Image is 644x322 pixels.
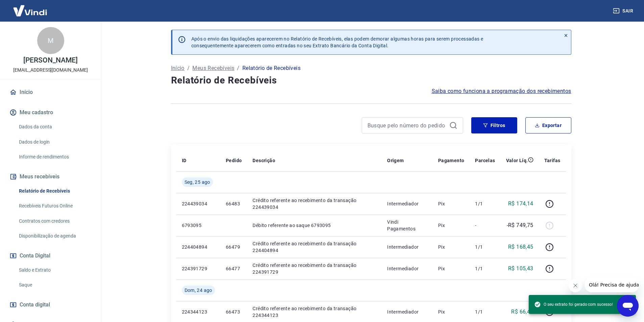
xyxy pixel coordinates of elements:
img: Vindi [8,0,52,21]
p: 66477 [226,265,242,272]
p: Intermediador [387,200,427,207]
p: ID [182,157,187,164]
button: Conta Digital [8,248,93,263]
p: R$ 66,43 [511,308,533,316]
a: Saiba como funciona a programação dos recebimentos [432,87,571,95]
p: 66473 [226,308,242,315]
a: Dados de login [16,135,93,149]
p: Crédito referente ao recebimento da transação 224439034 [253,197,376,210]
button: Sair [612,5,636,17]
p: 1/1 [475,244,495,250]
a: Início [8,85,93,100]
iframe: Fechar mensagem [569,279,582,292]
input: Busque pelo número do pedido [367,120,447,130]
a: Saque [16,278,93,292]
p: 66483 [226,200,242,207]
p: Débito referente ao saque 6793095 [253,222,376,229]
p: 1/1 [475,308,495,315]
p: 224344123 [182,308,215,315]
p: [PERSON_NAME] [23,57,77,64]
p: 6793095 [182,222,215,229]
a: Início [171,64,185,72]
p: 224404894 [182,244,215,250]
p: 1/1 [475,200,495,207]
p: / [187,64,190,72]
p: 66479 [226,244,242,250]
p: Pix [438,308,464,315]
p: Intermediador [387,244,427,250]
button: Filtros [471,117,517,133]
p: Origem [387,157,404,164]
p: Descrição [253,157,275,164]
a: Relatório de Recebíveis [16,184,93,198]
p: Após o envio das liquidações aparecerem no Relatório de Recebíveis, elas podem demorar algumas ho... [191,35,483,49]
p: Vindi Pagamentos [387,219,427,232]
h4: Relatório de Recebíveis [171,74,571,87]
a: Contratos com credores [16,214,93,228]
p: Relatório de Recebíveis [242,64,301,72]
button: Meus recebíveis [8,169,93,184]
a: Dados da conta [16,120,93,134]
iframe: Botão para abrir a janela de mensagens [617,295,639,317]
p: / [237,64,239,72]
p: 224439034 [182,200,215,207]
p: Intermediador [387,265,427,272]
p: -R$ 749,75 [507,221,533,229]
p: - [475,222,495,229]
p: Crédito referente ao recebimento da transação 224404894 [253,240,376,254]
span: O seu extrato foi gerado com sucesso! [534,301,613,308]
a: Informe de rendimentos [16,150,93,164]
p: Intermediador [387,308,427,315]
span: Olá! Precisa de ajuda? [4,5,57,10]
p: Crédito referente ao recebimento da transação 224344123 [253,305,376,319]
span: Seg, 25 ago [185,179,210,185]
p: R$ 168,45 [508,243,533,251]
p: Crédito referente ao recebimento da transação 224391729 [253,262,376,275]
p: Pix [438,222,464,229]
button: Meu cadastro [8,105,93,120]
span: Conta digital [20,300,50,309]
a: Meus Recebíveis [192,64,234,72]
p: 1/1 [475,265,495,272]
a: Recebíveis Futuros Online [16,199,93,213]
button: Exportar [525,117,571,133]
a: Saldo e Extrato [16,263,93,277]
span: Dom, 24 ago [185,287,212,294]
p: [EMAIL_ADDRESS][DOMAIN_NAME] [13,67,88,74]
p: Pix [438,265,464,272]
div: M [37,27,64,54]
p: Pix [438,244,464,250]
p: Pedido [226,157,242,164]
a: Disponibilização de agenda [16,229,93,243]
p: R$ 105,43 [508,265,533,273]
p: Parcelas [475,157,495,164]
iframe: Mensagem da empresa [585,277,639,292]
p: R$ 174,14 [508,200,533,208]
p: Pix [438,200,464,207]
p: Tarifas [544,157,560,164]
p: 224391729 [182,265,215,272]
a: Conta digital [8,297,93,312]
p: Valor Líq. [506,157,528,164]
p: Pagamento [438,157,464,164]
